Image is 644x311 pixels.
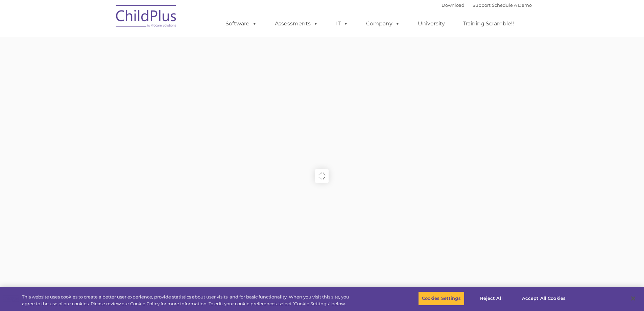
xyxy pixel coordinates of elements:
a: Training Scramble!! [456,17,521,30]
a: Support [473,2,491,8]
a: Software [219,17,264,30]
button: Accept All Cookies [518,291,569,306]
a: Download [442,2,464,8]
a: IT [329,17,355,30]
div: This website uses cookies to create a better user experience, provide statistics about user visit... [22,294,354,307]
a: Assessments [268,17,325,30]
a: Schedule A Demo [492,2,532,8]
a: Company [359,17,407,30]
a: University [411,17,452,30]
button: Cookies Settings [418,291,464,306]
button: Reject All [470,291,512,306]
font: | [442,2,532,8]
button: Close [626,291,641,306]
img: ChildPlus by Procare Solutions [113,0,180,34]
